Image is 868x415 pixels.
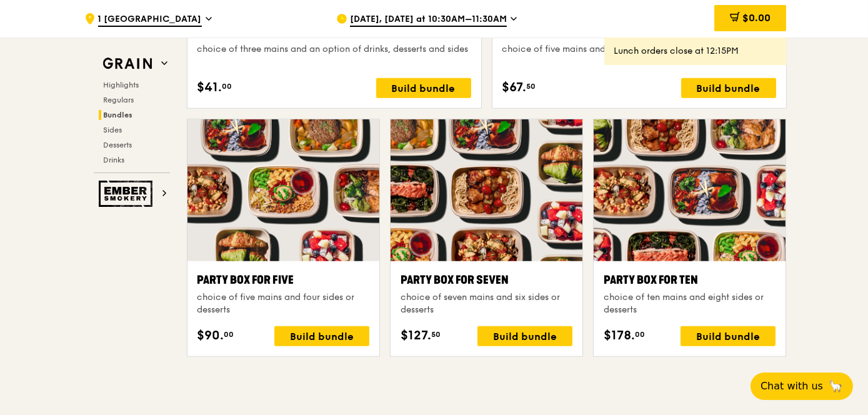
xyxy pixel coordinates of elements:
[376,78,471,98] div: Build bundle
[104,141,132,149] span: Desserts
[681,78,776,98] div: Build bundle
[751,372,853,400] button: Chat with us🦙
[197,78,222,97] span: $41.
[742,12,771,24] span: $0.00
[104,126,122,134] span: Sides
[401,271,572,289] div: Party Box for Seven
[99,181,156,207] img: Ember Smokery web logo
[828,379,843,394] span: 🦙
[604,271,776,289] div: Party Box for Ten
[197,271,369,289] div: Party Box for Five
[761,379,823,394] span: Chat with us
[527,81,536,91] span: 50
[99,52,156,75] img: Grain web logo
[681,326,776,346] div: Build bundle
[604,291,776,316] div: choice of ten mains and eight sides or desserts
[104,81,139,89] span: Highlights
[222,81,232,91] span: 00
[635,329,645,339] span: 00
[104,111,133,119] span: Bundles
[604,326,635,345] span: $178.
[197,43,471,56] div: choice of three mains and an option of drinks, desserts and sides
[197,326,224,345] span: $90.
[104,156,125,164] span: Drinks
[502,43,776,56] div: choice of five mains and an option of drinks, desserts and sides
[401,326,431,345] span: $127.
[224,329,234,339] span: 00
[104,96,134,104] span: Regulars
[431,329,441,339] span: 50
[98,13,202,27] span: 1 [GEOGRAPHIC_DATA]
[614,45,777,57] div: Lunch orders close at 12:15PM
[401,291,572,316] div: choice of seven mains and six sides or desserts
[350,13,507,27] span: [DATE], [DATE] at 10:30AM–11:30AM
[477,326,572,346] div: Build bundle
[274,326,369,346] div: Build bundle
[197,291,369,316] div: choice of five mains and four sides or desserts
[502,78,527,97] span: $67.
